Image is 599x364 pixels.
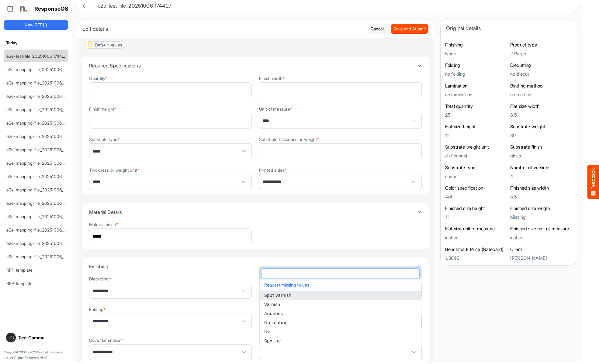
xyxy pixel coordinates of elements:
[510,144,572,150] h6: Substrate finish
[264,329,270,334] span: Uv
[89,63,417,68] h4: Required Specifications
[510,165,572,171] h6: Number of versions
[6,174,76,179] a: e2e-mapping-file_20251006_151326
[445,215,507,220] h5: 11
[264,293,292,298] span: Spot varnish
[6,107,77,112] a: e2e-mapping-file_20251006_173506
[6,227,76,232] a: e2e-mapping-file_20251006_141532
[510,42,572,48] h6: Product type
[510,92,572,97] h5: no binding
[6,53,67,59] a: e2e-test-file_20251006_174427
[89,137,119,142] label: Substrate type
[4,20,68,30] button: New RFP
[89,168,139,172] label: Thickness or weight unit
[445,205,507,211] h6: Finished size height
[6,214,76,219] a: e2e-mapping-file_20251006_145931
[264,302,280,307] span: Varnish
[446,24,571,33] div: Original details
[34,6,69,12] h1: ResponseOS
[6,241,77,246] a: e2e-mapping-file_20251006_141450
[587,165,599,199] button: Feedback
[445,235,507,240] h5: inches
[6,147,76,152] a: e2e-mapping-file_20251006_151638
[368,24,386,34] button: Cancel
[6,160,76,166] a: e2e-mapping-file_20251006_151344
[89,203,422,221] summary: Toggle content
[510,256,572,261] h5: [PERSON_NAME]
[259,276,279,281] label: Trimming
[261,269,419,278] input: dropdownlistfilter
[391,24,428,34] button: Save and Submit Progress
[510,62,572,68] h6: Diecutting
[89,276,111,281] label: Diecutting
[89,264,417,269] h4: Finishing
[8,335,14,340] span: TG
[510,71,572,77] h5: no diecut
[445,256,507,261] h5: 1.3696
[259,168,287,172] label: Printed sides
[510,51,572,56] h5: 2 Pager
[263,281,418,289] button: Request missing values
[393,26,426,32] span: Save and Submit
[89,222,118,227] label: Material finish
[259,338,295,342] label: Substrate coating
[6,120,76,125] a: e2e-mapping-file_20251006_152957
[264,338,281,343] span: Spot uv
[17,3,29,15] img: Northell
[259,307,301,312] label: Substrate lamination
[259,107,293,111] label: Unit of measure
[510,83,572,89] h6: Binding method
[89,209,417,215] h4: Material Details
[445,165,507,171] h6: Substrate type
[510,185,572,191] h6: Finished size width
[445,144,507,150] h6: Substrate weight unit
[445,246,507,252] h6: Benchmark Price (Ratecard)
[510,194,572,199] h5: 8.5
[6,267,33,273] a: RFP template
[445,103,507,109] h6: Total quantity
[445,112,507,118] h5: 25
[6,134,76,139] a: e2e-mapping-file_20251006_152733
[259,76,285,81] label: Finish width
[445,42,507,48] h6: Finishing
[89,338,124,342] label: Cover lamination
[445,185,507,191] h6: Color specification
[6,187,76,192] a: e2e-mapping-file_20251006_151233
[510,205,572,211] h6: Finished size length
[89,57,422,74] summary: Toggle content
[264,311,283,316] span: Aqueous
[6,201,75,206] a: e2e-mapping-file_20251006_151130
[510,124,572,130] h6: Substrate weight
[89,307,106,312] label: Folding
[445,194,507,199] h5: 4/4
[510,246,572,252] h6: Client
[445,133,507,138] h5: 11
[445,153,507,158] h5: # (Pounds)
[510,215,572,220] h5: Missing
[445,226,507,232] h6: Flat size unit of measure
[510,112,572,118] h5: 8.5
[89,258,422,275] summary: Toggle content
[82,25,363,33] div: Edit details
[445,62,507,68] h6: Folding
[6,67,76,72] a: e2e-mapping-file_20251006_174140
[4,350,68,360] p: Copyright 2004 - 2025 Northell Partners Ltd. All Rights Reserved. v 1.1.0
[510,226,572,232] h6: Finished size unit of measure
[95,43,122,47] div: Default values
[98,3,567,9] h6: e2e-test-file_20251006_174427
[510,133,572,138] h5: 80
[445,174,507,179] h5: cover
[89,76,107,81] label: Quantity
[445,51,507,56] h5: None
[89,107,116,111] label: Finish height
[6,254,76,259] a: e2e-mapping-file_20251006_123619
[510,174,572,179] h5: 4
[510,153,572,158] h5: gloss
[510,103,572,109] h6: Flat size width
[259,266,421,345] div: dropdownlist
[445,92,507,97] h5: no lamination
[445,71,507,77] h5: no folding
[4,39,68,46] h6: Today
[6,281,33,286] a: RFP template
[6,80,76,85] a: e2e-mapping-file_20251006_173858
